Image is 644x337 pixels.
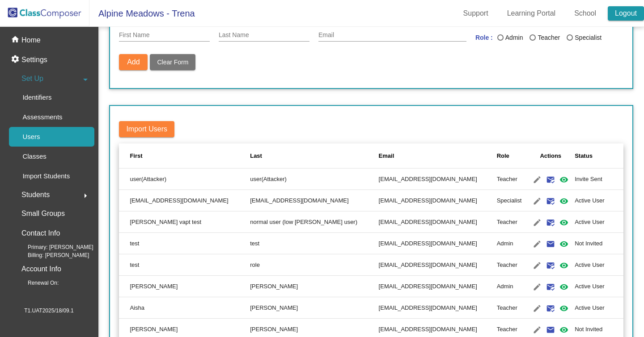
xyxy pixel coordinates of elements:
[157,59,188,66] span: Clear Form
[13,243,93,251] span: Primary: [PERSON_NAME]
[11,55,21,65] mat-icon: settings
[379,276,497,297] td: [EMAIL_ADDRESS][DOMAIN_NAME]
[119,297,250,319] td: Aisha
[250,168,378,190] td: user(Attacker)
[559,303,569,314] mat-icon: visibility
[80,74,91,85] mat-icon: arrow_drop_down
[575,233,623,254] td: Not Invited
[13,251,89,259] span: Billing: [PERSON_NAME]
[545,324,556,335] mat-icon: email
[497,33,608,45] mat-radio-group: Last Name
[497,233,527,254] td: Admin
[497,152,527,160] div: Role
[22,151,46,162] p: Classes
[559,239,569,249] mat-icon: visibility
[526,143,575,168] th: Actions
[21,263,61,275] p: Account Info
[250,254,378,276] td: role
[22,171,70,181] p: Import Students
[13,279,59,287] span: Renewal On:
[559,260,569,271] mat-icon: visibility
[89,6,195,21] span: Alpine Meadows - Trena
[119,233,250,254] td: test
[575,168,623,190] td: Invite Sent
[497,190,527,211] td: Specialist
[119,211,250,233] td: [PERSON_NAME] vapt test
[545,282,556,292] mat-icon: mark_email_read
[119,54,148,70] button: Add
[22,92,51,103] p: Identifiers
[500,6,563,21] a: Learning Portal
[567,6,603,21] a: School
[250,152,378,160] div: Last
[119,168,250,190] td: user(Attacker)
[250,297,378,319] td: [PERSON_NAME]
[575,152,612,160] div: Status
[22,131,40,142] p: Users
[119,254,250,276] td: test
[504,33,523,42] div: Admin
[559,217,569,228] mat-icon: visibility
[545,174,556,185] mat-icon: mark_email_read
[80,190,91,201] mat-icon: arrow_right
[532,217,542,228] mat-icon: edit
[532,239,542,249] mat-icon: edit
[127,58,140,66] span: Add
[250,233,378,254] td: test
[150,54,195,70] button: Clear Form
[475,33,493,45] mat-label: Role :
[497,276,527,297] td: Admin
[575,152,593,160] div: Status
[379,152,394,160] div: Email
[545,196,556,206] mat-icon: mark_email_read
[559,324,569,335] mat-icon: visibility
[456,6,496,21] a: Support
[250,211,378,233] td: normal user (low [PERSON_NAME] user)
[532,282,542,292] mat-icon: edit
[536,33,560,42] div: Teacher
[575,211,623,233] td: Active User
[21,207,65,220] p: Small Groups
[608,6,644,21] a: Logout
[573,33,602,42] div: Specialist
[545,217,556,228] mat-icon: mark_email_read
[379,297,497,319] td: [EMAIL_ADDRESS][DOMAIN_NAME]
[21,35,41,46] p: Home
[21,189,50,201] span: Students
[532,260,542,271] mat-icon: edit
[532,324,542,335] mat-icon: edit
[497,211,527,233] td: Teacher
[545,260,556,271] mat-icon: mark_email_read
[130,152,250,160] div: First
[575,254,623,276] td: Active User
[545,303,556,314] mat-icon: mark_email_read
[497,297,527,319] td: Teacher
[119,276,250,297] td: [PERSON_NAME]
[250,276,378,297] td: [PERSON_NAME]
[119,32,210,39] input: First Name
[497,168,527,190] td: Teacher
[11,35,21,46] mat-icon: home
[250,190,378,211] td: [EMAIL_ADDRESS][DOMAIN_NAME]
[379,211,497,233] td: [EMAIL_ADDRESS][DOMAIN_NAME]
[559,282,569,292] mat-icon: visibility
[532,174,542,185] mat-icon: edit
[497,152,509,160] div: Role
[545,239,556,249] mat-icon: email
[21,72,43,85] span: Set Up
[21,55,47,65] p: Settings
[379,190,497,211] td: [EMAIL_ADDRESS][DOMAIN_NAME]
[532,196,542,206] mat-icon: edit
[318,32,466,39] input: E Mail
[575,297,623,319] td: Active User
[559,174,569,185] mat-icon: visibility
[130,152,142,160] div: First
[575,276,623,297] td: Active User
[22,112,62,122] p: Assessments
[119,190,250,211] td: [EMAIL_ADDRESS][DOMAIN_NAME]
[575,190,623,211] td: Active User
[379,168,497,190] td: [EMAIL_ADDRESS][DOMAIN_NAME]
[379,254,497,276] td: [EMAIL_ADDRESS][DOMAIN_NAME]
[559,196,569,206] mat-icon: visibility
[497,254,527,276] td: Teacher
